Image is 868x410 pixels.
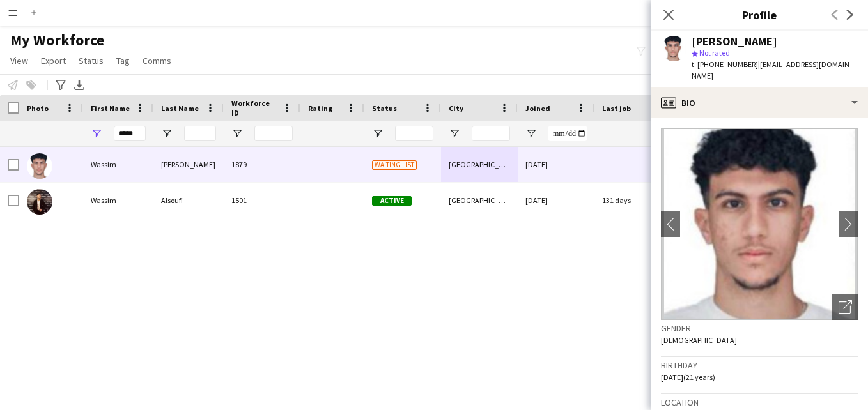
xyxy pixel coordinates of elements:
[53,77,68,93] app-action-btn: Advanced filters
[27,103,49,113] span: Photo
[224,183,300,218] div: 1501
[36,52,71,69] a: Export
[395,126,433,141] input: Status Filter Input
[114,126,146,141] input: First Name Filter Input
[692,36,777,47] div: [PERSON_NAME]
[254,126,293,141] input: Workforce ID Filter Input
[143,55,171,66] span: Comms
[83,147,153,182] div: Wassim
[79,55,104,66] span: Status
[449,128,460,139] button: Open Filter Menu
[692,59,758,69] span: t. [PHONE_NUMBER]
[137,52,176,69] a: Comms
[161,128,173,139] button: Open Filter Menu
[661,335,737,345] span: [DEMOGRAPHIC_DATA]
[661,128,858,320] img: Crew avatar or photo
[651,87,868,118] div: Bio
[224,147,300,182] div: 1879
[153,183,224,218] div: Alsoufi
[91,103,130,113] span: First Name
[74,52,109,69] a: Status
[231,98,277,118] span: Workforce ID
[692,59,853,80] span: | [EMAIL_ADDRESS][DOMAIN_NAME]
[602,103,631,113] span: Last job
[548,126,587,141] input: Joined Filter Input
[91,128,102,139] button: Open Filter Menu
[661,360,858,371] h3: Birthday
[153,147,224,182] div: [PERSON_NAME]
[518,147,594,182] div: [DATE]
[27,189,52,215] img: Wassim Alsoufi
[441,147,518,182] div: [GEOGRAPHIC_DATA]
[661,372,715,382] span: [DATE] (21 years)
[594,183,671,218] div: 131 days
[449,103,463,113] span: City
[525,103,550,113] span: Joined
[72,77,87,93] app-action-btn: Export XLSX
[699,48,730,57] span: Not rated
[116,55,130,66] span: Tag
[832,294,858,320] div: Open photos pop-in
[372,103,397,113] span: Status
[111,52,135,69] a: Tag
[41,55,66,66] span: Export
[372,160,417,170] span: Waiting list
[5,52,33,69] a: View
[525,128,537,139] button: Open Filter Menu
[184,126,216,141] input: Last Name Filter Input
[661,397,858,408] h3: Location
[83,183,153,218] div: Wassim
[372,128,384,139] button: Open Filter Menu
[661,323,858,334] h3: Gender
[10,31,104,50] span: My Workforce
[372,196,412,206] span: Active
[308,103,332,113] span: Rating
[441,183,518,218] div: [GEOGRAPHIC_DATA]
[472,126,510,141] input: City Filter Input
[10,55,28,66] span: View
[161,103,199,113] span: Last Name
[27,153,52,179] img: Wassim Abdulrahman
[651,6,868,23] h3: Profile
[518,183,594,218] div: [DATE]
[231,128,243,139] button: Open Filter Menu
